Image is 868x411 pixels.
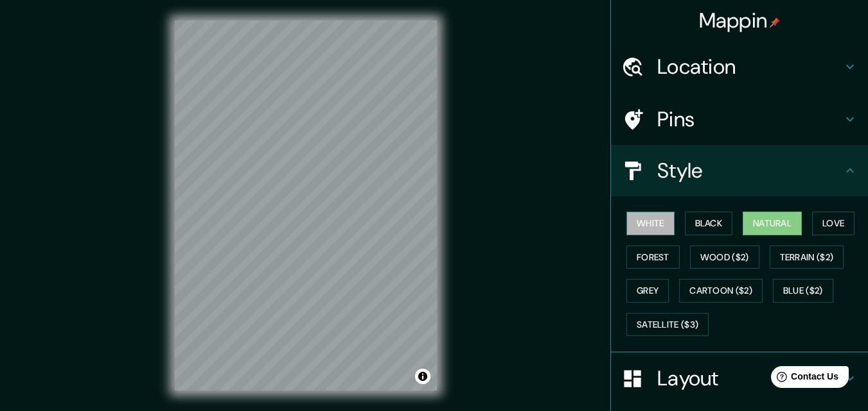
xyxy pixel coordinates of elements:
[626,279,669,303] button: Grey
[679,279,763,303] button: Cartoon ($2)
[812,212,855,235] button: Love
[626,246,680,269] button: Forest
[690,246,759,269] button: Wood ($2)
[773,279,833,303] button: Blue ($2)
[611,94,868,145] div: Pins
[611,41,868,92] div: Location
[657,106,842,132] h4: Pins
[611,353,868,404] div: Layout
[626,212,675,235] button: White
[754,361,854,397] iframe: Help widget launcher
[626,313,709,337] button: Satellite ($3)
[657,54,842,80] h4: Location
[770,17,780,28] img: pin-icon.png
[175,21,437,390] canvas: Map
[657,365,842,391] h4: Layout
[611,145,868,196] div: Style
[415,369,430,384] button: Toggle attribution
[685,212,733,235] button: Black
[657,158,842,183] h4: Style
[770,246,844,269] button: Terrain ($2)
[743,212,802,235] button: Natural
[699,8,781,33] h4: Mappin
